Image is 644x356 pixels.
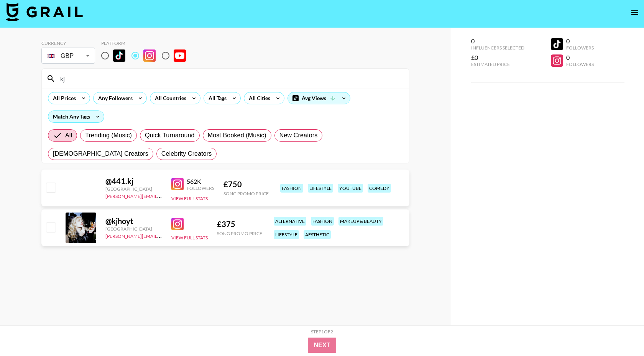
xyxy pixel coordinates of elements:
[105,226,162,232] div: [GEOGRAPHIC_DATA]
[217,219,262,229] div: £ 375
[217,231,262,236] div: Song Promo Price
[566,45,594,51] div: Followers
[161,149,212,158] span: Celebrity Creators
[56,73,404,85] input: Search by User Name
[150,92,188,104] div: All Countries
[94,92,134,104] div: Any Followers
[105,216,162,226] div: @ kjhoyt
[65,131,72,140] span: All
[105,232,219,239] a: [PERSON_NAME][EMAIL_ADDRESS][DOMAIN_NAME]
[288,92,350,104] div: Avg Views
[113,49,125,62] img: TikTok
[304,230,331,239] div: aesthetic
[308,184,333,193] div: lifestyle
[279,131,318,140] span: New Creators
[274,230,299,239] div: lifestyle
[274,217,306,226] div: alternative
[171,235,208,241] button: View Full Stats
[244,92,272,104] div: All Cities
[338,184,363,193] div: youtube
[566,37,594,45] div: 0
[105,192,219,199] a: [PERSON_NAME][EMAIL_ADDRESS][DOMAIN_NAME]
[48,92,77,104] div: All Prices
[223,191,269,196] div: Song Promo Price
[280,184,303,193] div: fashion
[471,37,524,45] div: 0
[471,54,524,61] div: £0
[187,178,214,185] div: 562K
[53,149,148,158] span: [DEMOGRAPHIC_DATA] Creators
[48,111,104,122] div: Match Any Tags
[566,54,594,61] div: 0
[627,5,642,20] button: open drawer
[41,40,95,46] div: Currency
[6,3,83,21] img: Grail Talent
[223,180,269,189] div: £ 750
[308,338,337,353] button: Next
[174,49,186,62] img: YouTube
[145,131,195,140] span: Quick Turnaround
[171,218,184,230] img: Instagram
[171,196,208,201] button: View Full Stats
[471,45,524,51] div: Influencers Selected
[471,61,524,67] div: Estimated Price
[143,49,156,62] img: Instagram
[338,217,383,226] div: makeup & beauty
[208,131,266,140] span: Most Booked (Music)
[171,178,184,190] img: Instagram
[85,131,132,140] span: Trending (Music)
[105,186,162,192] div: [GEOGRAPHIC_DATA]
[311,217,334,226] div: fashion
[311,329,333,335] div: Step 1 of 2
[566,61,594,67] div: Followers
[368,184,391,193] div: comedy
[43,49,94,63] div: GBP
[105,176,162,186] div: @ 441.kj
[187,185,214,191] div: Followers
[204,92,228,104] div: All Tags
[101,40,192,46] div: Platform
